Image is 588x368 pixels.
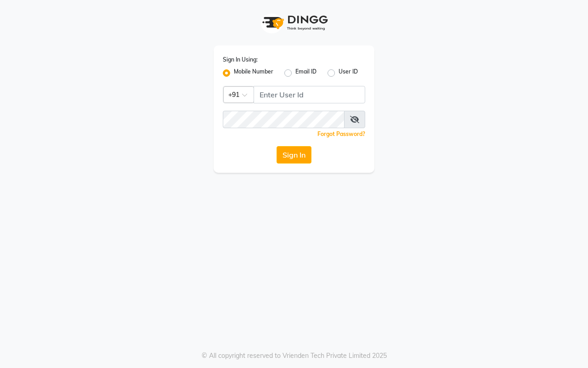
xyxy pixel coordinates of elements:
[223,111,345,128] input: Username
[254,86,365,103] input: Username
[339,68,358,79] label: User ID
[295,68,317,79] label: Email ID
[277,146,311,164] button: Sign In
[257,9,331,36] img: logo1.svg
[234,68,273,79] label: Mobile Number
[317,130,365,137] a: Forgot Password?
[223,56,258,64] label: Sign In Using:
